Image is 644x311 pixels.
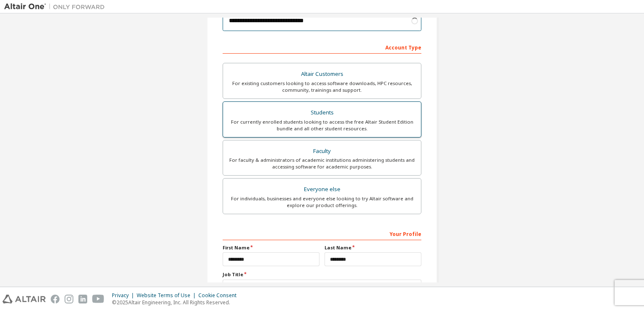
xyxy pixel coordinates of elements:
[112,292,137,299] div: Privacy
[228,68,416,80] div: Altair Customers
[3,295,46,303] img: altair_logo.svg
[112,299,241,306] p: © 2025 Altair Engineering, Inc. All Rights Reserved.
[78,295,87,303] img: linkedin.svg
[198,292,241,299] div: Cookie Consent
[228,195,416,209] div: For individuals, businesses and everyone else looking to try Altair software and explore our prod...
[223,227,421,240] div: Your Profile
[325,244,421,251] label: Last Name
[228,80,416,93] div: For existing customers looking to access software downloads, HPC resources, community, trainings ...
[4,3,109,11] img: Altair One
[228,184,416,195] div: Everyone else
[51,295,60,303] img: facebook.svg
[137,292,198,299] div: Website Terms of Use
[228,107,416,119] div: Students
[223,271,421,278] label: Job Title
[92,295,104,303] img: youtube.svg
[228,145,416,157] div: Faculty
[228,119,416,132] div: For currently enrolled students looking to access the free Altair Student Edition bundle and all ...
[223,244,319,251] label: First Name
[223,40,421,54] div: Account Type
[228,157,416,170] div: For faculty & administrators of academic institutions administering students and accessing softwa...
[65,295,73,303] img: instagram.svg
